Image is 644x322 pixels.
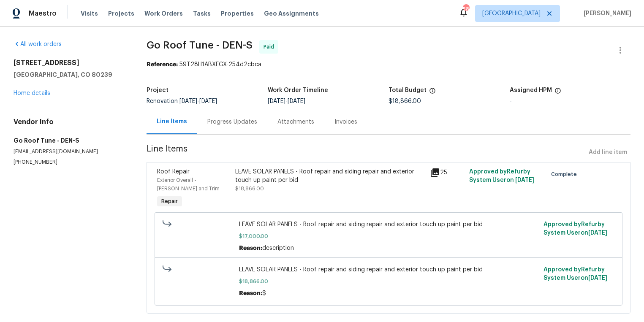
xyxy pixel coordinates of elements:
[157,117,187,126] div: Line Items
[147,98,217,104] span: Renovation
[199,98,217,104] span: [DATE]
[482,9,541,18] span: [GEOGRAPHIC_DATA]
[14,59,126,67] h2: [STREET_ADDRESS]
[14,159,126,166] p: [PHONE_NUMBER]
[239,245,262,251] span: Reason:
[543,222,607,236] span: Approved by Refurby System User on
[81,9,98,18] span: Visits
[554,87,561,98] span: The hpm assigned to this work order.
[262,245,294,251] span: description
[277,118,314,126] div: Attachments
[29,9,57,18] span: Maestro
[389,87,427,93] h5: Total Budget
[588,230,607,236] span: [DATE]
[14,41,62,47] a: All work orders
[510,98,630,104] div: -
[469,169,534,183] span: Approved by Refurby System User on
[239,277,538,286] span: $18,866.00
[239,232,538,241] span: $17,000.00
[147,145,585,160] span: Line Items
[14,90,50,96] a: Home details
[334,118,357,126] div: Invoices
[264,43,277,51] span: Paid
[515,177,534,183] span: [DATE]
[157,169,190,175] span: Roof Repair
[580,9,631,18] span: [PERSON_NAME]
[14,70,126,79] h5: [GEOGRAPHIC_DATA], CO 80239
[144,9,183,18] span: Work Orders
[147,40,253,50] span: Go Roof Tune - DEN-S
[389,98,421,104] span: $18,866.00
[235,186,264,191] span: $18,866.00
[551,170,580,179] span: Complete
[239,265,538,274] span: LEAVE SOLAR PANELS - Roof repair and siding repair and exterior touch up paint per bid
[158,197,181,206] span: Repair
[429,87,436,98] span: The total cost of line items that have been proposed by Opendoor. This sum includes line items th...
[179,98,217,104] span: -
[262,290,266,296] span: $
[14,148,126,155] p: [EMAIL_ADDRESS][DOMAIN_NAME]
[264,9,319,18] span: Geo Assignments
[147,87,168,93] h5: Project
[288,98,305,104] span: [DATE]
[207,118,257,126] div: Progress Updates
[108,9,134,18] span: Projects
[268,98,285,104] span: [DATE]
[268,87,328,93] h5: Work Order Timeline
[235,168,425,184] div: LEAVE SOLAR PANELS - Roof repair and siding repair and exterior touch up paint per bid
[510,87,552,93] h5: Assigned HPM
[239,290,262,296] span: Reason:
[588,275,607,281] span: [DATE]
[430,168,464,178] div: 25
[221,9,254,18] span: Properties
[239,220,538,229] span: LEAVE SOLAR PANELS - Roof repair and siding repair and exterior touch up paint per bid
[463,5,469,14] div: 58
[193,11,211,16] span: Tasks
[157,178,220,191] span: Exterior Overall - [PERSON_NAME] and Trim
[147,60,630,69] div: 59T28H1ABXEGX-254d2cbca
[147,62,178,68] b: Reference:
[14,136,126,145] h5: Go Roof Tune - DEN-S
[14,118,126,126] h4: Vendor Info
[179,98,197,104] span: [DATE]
[268,98,305,104] span: -
[543,267,607,281] span: Approved by Refurby System User on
